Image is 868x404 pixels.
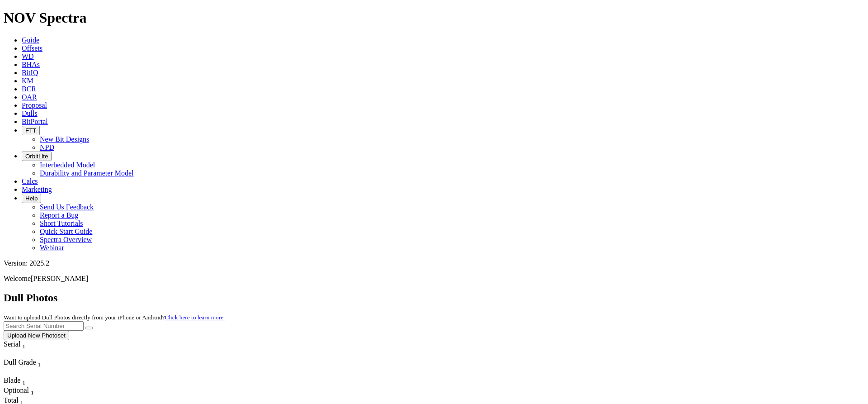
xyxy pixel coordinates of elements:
[4,358,36,366] span: Dull Grade
[40,244,64,252] a: Webinar
[22,194,41,203] button: Help
[22,44,42,52] a: Offsets
[4,340,42,350] div: Serial Sort None
[22,101,47,109] a: Proposal
[4,376,35,386] div: Sort None
[31,275,88,282] span: [PERSON_NAME]
[4,386,35,396] div: Sort None
[31,386,34,394] span: Sort None
[22,376,25,384] span: Sort None
[4,396,19,404] span: Total
[4,314,225,321] small: Want to upload Dull Photos directly from your iPhone or Android?
[22,77,33,85] a: KM
[40,161,95,169] a: Interbedded Model
[4,259,864,267] div: Version: 2025.2
[40,236,92,243] a: Spectra Overview
[4,292,864,304] h2: Dull Photos
[4,340,20,348] span: Serial
[22,69,38,76] a: BitIQ
[4,358,67,368] div: Dull Grade Sort None
[20,396,24,404] span: Sort None
[22,36,39,44] a: Guide
[4,368,67,376] div: Column Menu
[22,185,52,193] a: Marketing
[4,376,35,386] div: Blade Sort None
[25,195,38,202] span: Help
[40,143,54,151] a: NPD
[31,389,34,396] sub: 1
[22,118,48,125] a: BitPortal
[22,93,37,101] a: OAR
[4,321,84,331] input: Search Serial Number
[4,340,42,358] div: Sort None
[22,379,25,386] sub: 1
[22,340,25,348] span: Sort None
[4,331,69,340] button: Upload New Photoset
[4,376,20,384] span: Blade
[38,361,41,368] sub: 1
[25,153,48,160] span: OrbitLite
[40,219,83,227] a: Short Tutorials
[40,228,92,235] a: Quick Start Guide
[4,358,67,376] div: Sort None
[22,85,36,93] a: BCR
[22,126,40,135] button: FTT
[40,211,78,219] a: Report a Bug
[22,52,34,60] a: WD
[25,127,36,134] span: FTT
[40,203,94,211] a: Send Us Feedback
[165,314,225,321] a: Click here to learn more.
[40,135,89,143] a: New Bit Designs
[4,386,35,396] div: Optional Sort None
[4,350,42,358] div: Column Menu
[22,61,40,68] a: BHAs
[22,343,25,350] sub: 1
[22,152,52,161] button: OrbitLite
[4,275,864,283] p: Welcome
[4,10,864,26] h1: NOV Spectra
[4,386,29,394] span: Optional
[40,169,134,177] a: Durability and Parameter Model
[22,109,38,117] a: Dulls
[22,177,38,185] a: Calcs
[38,358,41,366] span: Sort None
